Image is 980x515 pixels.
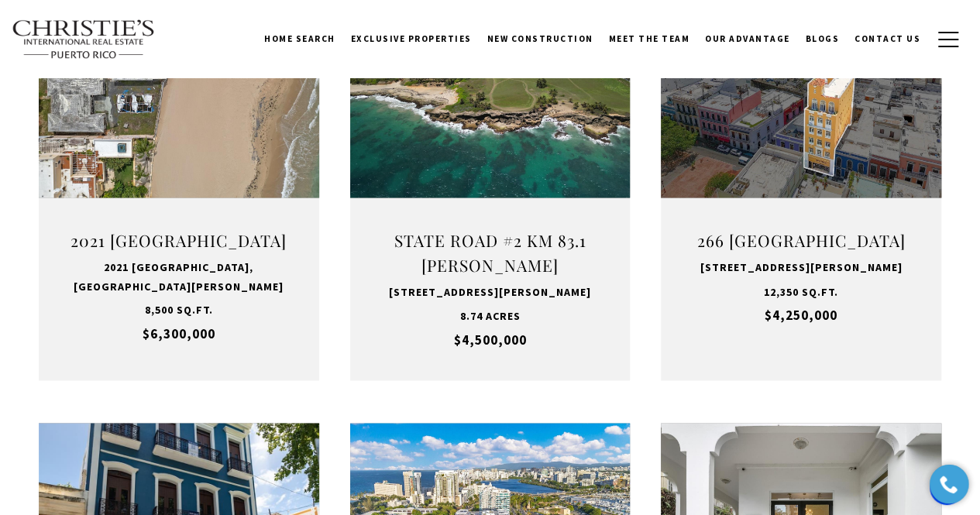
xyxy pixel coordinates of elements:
a: Exclusive Properties [343,19,480,58]
a: Home Search [256,19,343,58]
a: Our Advantage [697,19,798,58]
span: Our Advantage [705,33,790,44]
button: button [928,17,968,62]
a: Meet the Team [601,19,698,58]
a: Contact Us [847,19,928,58]
a: New Construction [480,19,601,58]
span: Blogs [806,33,840,44]
span: Exclusive Properties [351,33,472,44]
img: Christie's International Real Estate text transparent background [12,19,156,60]
span: Contact Us [854,33,920,44]
a: Blogs [798,19,848,58]
span: New Construction [487,33,593,44]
